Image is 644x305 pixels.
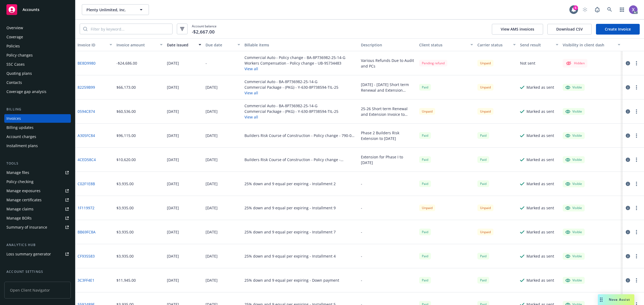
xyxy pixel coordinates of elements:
[477,180,489,187] span: Paid
[244,157,357,162] div: Builders Risk Course of Construction - Policy change - IM00VT223
[4,87,71,96] a: Coverage gap analysis
[244,55,345,60] div: Commercial Auto - Policy change - BA-8P736982-25-14-G
[477,277,489,284] div: Paid
[477,229,493,235] div: Unpaid
[6,60,25,69] div: SSC Cases
[116,181,134,187] div: $3,935.00
[526,205,554,211] div: Marked as sent
[116,42,157,48] div: Invoice amount
[78,60,96,66] a: BE8D9980
[167,42,196,48] div: Date issued
[206,205,218,211] div: [DATE]
[609,297,630,302] span: Nova Assist
[565,254,582,259] div: Visible
[4,187,71,195] a: Manage exposures
[604,4,615,15] a: Search
[598,294,605,305] div: Drag to move
[167,109,179,114] div: [DATE]
[417,38,475,51] button: Client status
[78,109,95,114] a: 0594C874
[206,84,218,90] div: [DATE]
[4,24,71,32] a: Overview
[598,294,634,305] button: Nova Assist
[167,84,179,90] div: [DATE]
[4,223,71,232] a: Summary of insurance
[419,108,435,115] div: Unpaid
[116,157,136,162] div: $10,620.00
[419,253,431,259] span: Paid
[78,181,95,187] a: C02F1E8B
[167,205,179,211] div: [DATE]
[361,229,362,235] div: -
[477,108,493,115] div: Unpaid
[114,38,165,51] button: Invoice amount
[6,132,36,141] div: Account charges
[573,5,578,10] div: 6
[116,205,134,211] div: $3,935.00
[6,168,29,177] div: Manage files
[167,229,179,235] div: [DATE]
[419,277,431,284] div: Paid
[116,133,136,138] div: $96,115.00
[4,42,71,50] a: Policies
[361,82,415,93] div: [DATE] - [DATE] Short term Renewal and Extension Invoice to [DATE]
[526,157,554,162] div: Marked as sent
[419,204,435,211] div: Unpaid
[6,114,21,123] div: Invoices
[477,60,493,66] div: Unpaid
[6,223,47,232] div: Summary of insurance
[244,66,345,72] button: View all
[563,42,614,48] div: Visibility in client dash
[244,103,338,109] div: Commercial Auto - BA-8P736982-25-14-G
[526,109,554,114] div: Marked as sent
[4,69,71,78] a: Quoting plans
[526,133,554,138] div: Marked as sent
[477,253,489,259] div: Paid
[419,156,431,163] span: Paid
[361,253,362,259] div: -
[206,109,218,114] div: [DATE]
[361,277,362,283] div: -
[419,60,447,66] div: Pending refund
[565,181,582,186] div: Visible
[361,106,415,117] div: 25-26 Short term Renewal and Extension Invoice to [DATE]
[4,132,71,141] a: Account charges
[244,109,338,114] div: Commercial Package - (PKG) - Y-630-8P738594-TIL-25
[526,253,554,259] div: Marked as sent
[4,242,71,248] div: Analytics hub
[4,214,71,222] a: Manage BORs
[6,24,23,32] div: Overview
[6,205,34,213] div: Manage claims
[361,205,362,211] div: -
[167,253,179,259] div: [DATE]
[6,196,42,204] div: Manage certificates
[419,84,431,91] span: Paid
[565,109,582,114] div: Visible
[361,42,415,48] div: Description
[78,253,95,259] a: CF935583
[419,229,431,235] div: Paid
[116,253,134,259] div: $3,935.00
[419,132,431,139] span: Paid
[6,87,46,96] div: Coverage gap analysis
[629,5,638,14] img: photo
[518,38,561,51] button: Send result
[4,60,71,69] a: SSC Cases
[116,109,136,114] div: $60,536.00
[580,4,590,15] a: Start snowing
[361,181,362,187] div: -
[477,156,489,163] div: Paid
[4,161,71,166] div: Tools
[83,27,87,31] svg: Search
[4,107,71,112] div: Billing
[477,132,489,139] div: Paid
[242,38,359,51] button: Billable items
[6,69,32,78] div: Quoting plans
[617,4,627,15] a: Switch app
